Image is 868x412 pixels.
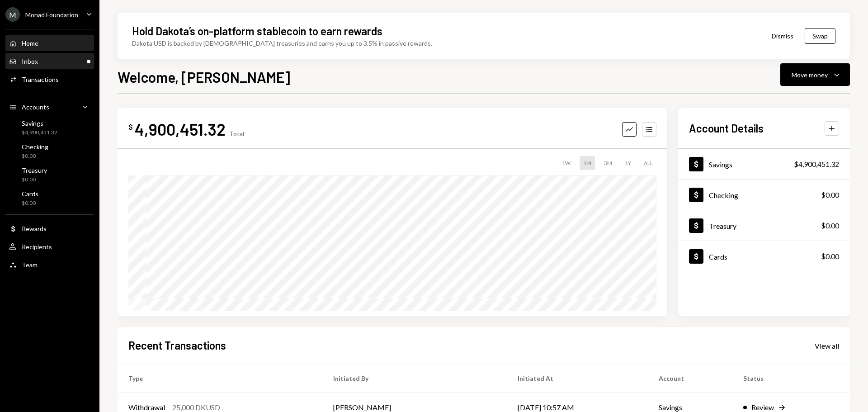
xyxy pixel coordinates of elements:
div: Hold Dakota’s on-platform stablecoin to earn rewards [132,24,382,38]
a: Accounts [5,99,94,115]
a: View all [815,341,839,350]
div: Checking [22,143,48,151]
div: $0.00 [821,251,839,262]
a: Checking$0.00 [678,180,850,210]
h2: Account Details [689,121,764,136]
a: Rewards [5,220,94,237]
div: Total [229,130,244,137]
div: Rewards [22,225,47,232]
a: Cards$0.00 [5,187,94,209]
div: Checking [709,191,738,199]
a: Treasury$0.00 [5,164,94,185]
div: 1M [580,156,595,170]
th: Status [732,364,850,393]
div: Savings [709,160,732,169]
div: Monad Foundation [25,11,78,19]
div: $0.00 [22,199,38,207]
div: Treasury [22,166,47,174]
div: 3M [600,156,616,170]
a: Checking$0.00 [5,140,94,162]
h2: Recent Transactions [128,338,226,353]
div: Cards [22,190,38,198]
div: $0.00 [22,152,48,160]
div: View all [815,341,839,350]
a: Home [5,35,94,51]
div: 1W [558,156,574,170]
div: $4,900,451.32 [794,159,839,170]
button: Swap [805,28,835,44]
a: Cards$0.00 [678,241,850,271]
div: Recipients [22,243,52,251]
div: Transactions [22,76,59,83]
th: Account [648,364,733,393]
div: Cards [709,252,727,261]
div: $0.00 [821,220,839,231]
a: Recipients [5,238,94,255]
div: Savings [22,119,57,127]
th: Type [118,364,322,393]
button: Dismiss [760,25,805,47]
th: Initiated By [322,364,507,393]
div: Move money [792,70,828,80]
div: Inbox [22,57,38,65]
div: $4,900,451.32 [22,129,57,137]
th: Initiated At [507,364,648,393]
div: M [5,7,20,22]
div: $0.00 [821,189,839,200]
div: Team [22,261,38,269]
a: Team [5,256,94,273]
div: $ [128,123,133,132]
button: Move money [780,63,850,86]
div: Treasury [709,222,736,230]
a: Treasury$0.00 [678,210,850,241]
div: Accounts [22,103,49,111]
a: Inbox [5,53,94,69]
div: Dakota USD is backed by [DEMOGRAPHIC_DATA] treasuries and earns you up to 3.5% in passive rewards. [132,38,432,48]
a: Savings$4,900,451.32 [5,117,94,138]
div: 1Y [621,156,635,170]
h1: Welcome, [PERSON_NAME] [118,68,290,86]
a: Transactions [5,71,94,87]
div: ALL [640,156,656,170]
div: $0.00 [22,176,47,184]
a: Savings$4,900,451.32 [678,149,850,179]
div: 4,900,451.32 [135,119,226,139]
div: Home [22,39,38,47]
